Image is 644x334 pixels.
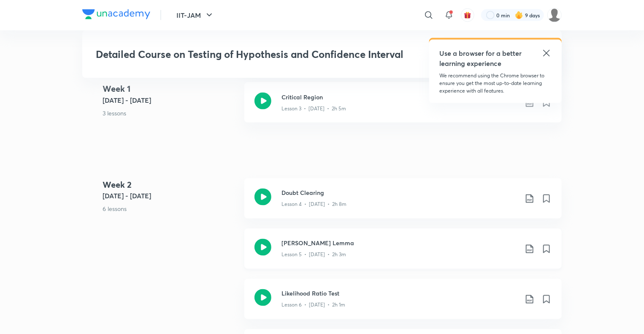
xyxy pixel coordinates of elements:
p: Lesson 3 • [DATE] • 2h 5m [281,105,346,112]
h5: Use a browser for a better learning experience [439,48,523,68]
a: Critical RegionLesson 3 • [DATE] • 2h 5m [244,82,562,133]
p: 6 lessons [103,205,238,214]
p: Lesson 5 • [DATE] • 2h 3m [281,251,346,259]
img: Farhan Niazi [547,8,562,22]
h3: [PERSON_NAME] Lemma [281,239,518,248]
button: IIT-JAM [171,7,219,24]
p: Lesson 6 • [DATE] • 2h 1m [281,301,345,309]
p: Lesson 4 • [DATE] • 2h 8m [281,201,346,208]
h4: Week 2 [103,178,238,191]
h3: Likelihood Ratio Test [281,289,518,298]
button: avatar [461,8,474,22]
h3: Detailed Course on Testing of Hypothesis and Confidence Interval [96,48,426,60]
h5: [DATE] - [DATE] [103,191,238,201]
a: [PERSON_NAME] LemmaLesson 5 • [DATE] • 2h 3m [244,229,562,279]
a: Company Logo [82,9,150,22]
h3: Doubt Clearing [281,189,518,197]
p: 3 lessons [103,109,238,118]
img: Company Logo [82,9,150,19]
h4: Week 1 [103,82,238,95]
img: avatar [464,11,471,19]
h3: Critical Region [281,93,518,101]
p: We recommend using the Chrome browser to ensure you get the most up-to-date learning experience w... [439,72,552,95]
a: Doubt ClearingLesson 4 • [DATE] • 2h 8m [244,178,562,229]
img: streak [515,11,523,19]
a: Likelihood Ratio TestLesson 6 • [DATE] • 2h 1m [244,279,562,329]
h5: [DATE] - [DATE] [103,95,238,105]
